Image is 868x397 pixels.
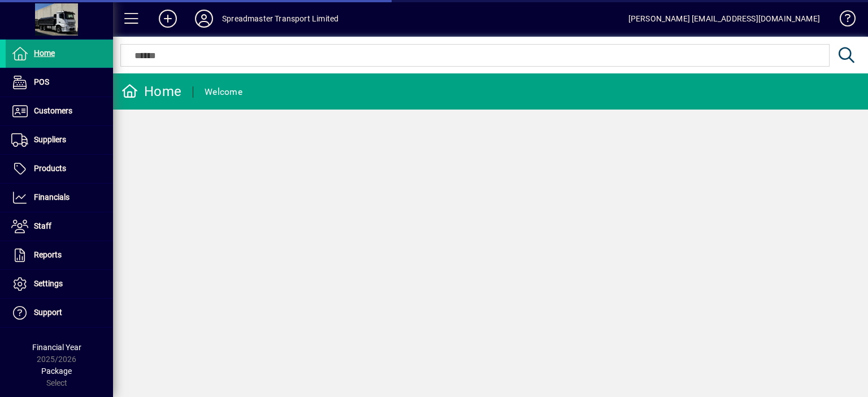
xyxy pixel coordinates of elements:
[222,10,338,28] div: Spreadmaster Transport Limited
[6,184,113,212] a: Financials
[6,212,113,241] a: Staff
[34,308,62,317] span: Support
[34,193,70,202] span: Financials
[831,2,854,39] a: Knowledge Base
[41,367,72,376] span: Package
[6,97,113,125] a: Customers
[628,10,820,28] div: [PERSON_NAME] [EMAIL_ADDRESS][DOMAIN_NAME]
[32,343,81,352] span: Financial Year
[34,77,49,86] span: POS
[186,8,222,29] button: Profile
[121,82,181,101] div: Home
[34,250,62,259] span: Reports
[34,135,66,144] span: Suppliers
[34,164,66,173] span: Products
[6,126,113,154] a: Suppliers
[34,221,51,230] span: Staff
[6,241,113,269] a: Reports
[6,270,113,298] a: Settings
[6,299,113,327] a: Support
[150,8,186,29] button: Add
[34,106,72,115] span: Customers
[6,68,113,97] a: POS
[205,83,242,101] div: Welcome
[34,49,55,58] span: Home
[6,155,113,183] a: Products
[34,279,63,288] span: Settings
